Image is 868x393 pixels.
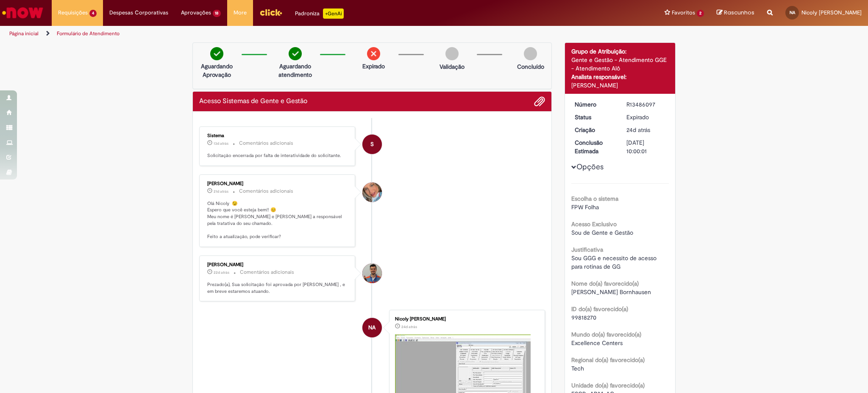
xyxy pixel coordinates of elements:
[626,113,666,121] div: Expirado
[571,254,658,270] span: Sou GGG e necessito de acesso para rotinas de GG
[1,4,45,21] img: ServiceNow
[207,133,348,138] div: Sistema
[207,181,348,186] div: [PERSON_NAME]
[213,10,221,17] span: 18
[571,314,596,321] span: 99818270
[6,26,572,42] ul: Trilhas de página
[571,382,645,389] b: Unidade do(a) favorecido(a)
[571,365,584,372] span: Tech
[109,8,168,17] span: Despesas Corporativas
[214,189,228,194] time: 08/09/2025 11:19:58
[571,356,645,364] b: Regional do(a) favorecido(a)
[571,220,617,228] b: Acesso Exclusivo
[724,8,754,17] span: Rascunhos
[207,152,348,159] p: Solicitação encerrada por falta de interatividade do solicitante.
[571,331,641,338] b: Mundo do(a) favorecido(a)
[440,62,465,71] p: Validação
[289,47,302,60] img: check-circle-green.png
[196,62,237,79] p: Aguardando Aprovação
[207,262,348,267] div: [PERSON_NAME]
[571,81,669,90] div: [PERSON_NAME]
[801,9,862,16] span: Nicoly [PERSON_NAME]
[790,10,795,15] span: NA
[571,56,669,73] div: Gente e Gestão - Atendimento GGE - Atendimento Alô
[571,280,639,287] b: Nome do(a) favorecido(a)
[672,8,695,17] span: Favoritos
[240,269,294,276] small: Comentários adicionais
[362,135,382,154] div: System
[259,6,282,19] img: click_logo_yellow_360x200.png
[401,324,417,329] time: 05/09/2025 17:06:30
[571,305,628,313] b: ID do(a) favorecido(a)
[571,339,623,347] span: Excellence Centers
[370,134,374,154] span: S
[214,141,228,146] span: 13d atrás
[57,30,120,37] a: Formulário de Atendimento
[207,281,348,295] p: Prezado(a), Sua solicitação foi aprovada por [PERSON_NAME] , e em breve estaremos atuando.
[568,113,620,121] dt: Status
[239,188,293,195] small: Comentários adicionais
[89,10,97,17] span: 4
[568,138,620,155] dt: Conclusão Estimada
[275,62,316,79] p: Aguardando atendimento
[362,318,382,337] div: Nicoly Godoi Avila
[234,8,247,17] span: More
[323,8,344,19] p: +GenAi
[571,288,651,296] span: [PERSON_NAME] Bornhausen
[571,47,669,56] div: Grupo de Atribuição:
[697,10,704,17] span: 2
[568,100,620,109] dt: Número
[362,264,382,283] div: Arthur William Colpo
[626,126,650,134] time: 05/09/2025 17:06:32
[368,317,376,338] span: NA
[58,8,88,17] span: Requisições
[571,246,603,253] b: Justificativa
[571,195,618,202] b: Escolha o sistema
[717,9,754,17] a: Rascunhos
[295,8,344,19] div: Padroniza
[9,30,39,37] a: Página inicial
[517,62,544,71] p: Concluído
[214,270,229,275] span: 22d atrás
[445,47,459,60] img: img-circle-grey.png
[207,200,348,240] p: Olá Nicoly 😉 Espero que você esteja bem!! 😊 Meu nome é [PERSON_NAME] e [PERSON_NAME] a responsáve...
[568,126,620,134] dt: Criação
[362,182,382,202] div: Jacqueline Andrade Galani
[534,96,545,107] button: Adicionar anexos
[367,47,380,60] img: remove.png
[571,203,599,211] span: FPW Folha
[626,126,666,134] div: 05/09/2025 17:06:32
[571,73,669,81] div: Analista responsável:
[214,270,229,275] time: 07/09/2025 17:19:37
[239,140,293,147] small: Comentários adicionais
[214,141,228,146] time: 16/09/2025 17:19:59
[362,62,385,70] p: Expirado
[199,98,307,105] h2: Acesso Sistemas de Gente e Gestão Histórico de tíquete
[214,189,228,194] span: 21d atrás
[571,229,633,236] span: Sou de Gente e Gestão
[626,138,666,155] div: [DATE] 10:00:01
[626,100,666,109] div: R13486097
[395,317,536,322] div: Nicoly [PERSON_NAME]
[401,324,417,329] span: 24d atrás
[626,126,650,134] span: 24d atrás
[210,47,223,60] img: check-circle-green.png
[181,8,211,17] span: Aprovações
[524,47,537,60] img: img-circle-grey.png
